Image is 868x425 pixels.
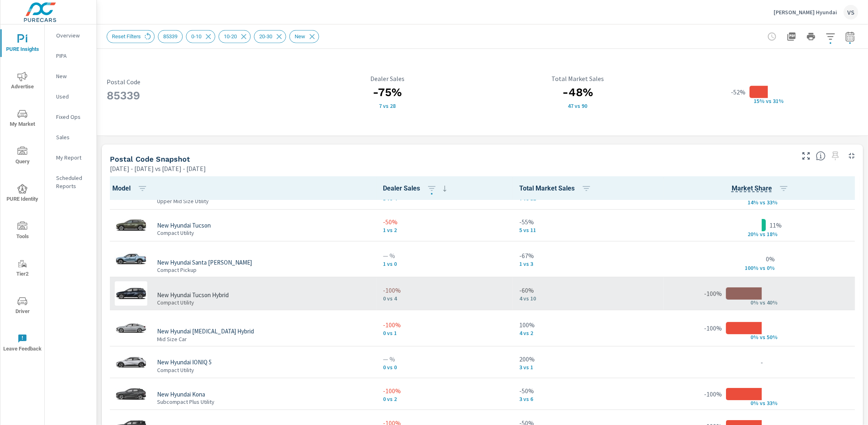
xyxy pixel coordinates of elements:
div: My Report [45,151,96,164]
div: Reset Filters [107,30,155,43]
span: Reset Filters [107,33,146,39]
div: 10-20 [219,30,251,43]
span: Tools [3,221,42,241]
button: Print Report [803,28,819,45]
span: 85339 [158,33,182,39]
span: Query [3,147,42,166]
p: New Hyundai Tucson Hybrid [157,291,229,299]
span: Driver [3,296,42,316]
span: Advertise [3,72,42,92]
p: [DATE] - [DATE] vs [DATE] - [DATE] [110,164,206,173]
p: 0% [766,254,775,264]
p: -100% [704,289,722,298]
p: Postal Code [107,78,287,85]
button: Make Fullscreen [800,149,813,162]
p: 47 vs 90 [488,103,668,109]
p: 11% [770,220,782,230]
p: 1 vs 4 [383,195,506,202]
div: 0-10 [186,30,215,43]
div: 20-30 [254,30,286,43]
p: New Hyundai Tucson [157,222,211,229]
p: 100% [519,320,657,330]
span: 20-30 [254,33,277,39]
p: 0 vs 1 [383,330,506,336]
button: Minimize Widget [845,149,858,162]
img: glamour [115,281,147,306]
p: s 50% [763,333,782,341]
span: Postal Code Snapshot [816,151,826,161]
button: Apply Filters [822,28,839,45]
p: Overview [56,31,90,39]
div: New [289,30,319,43]
div: Fixed Ops [45,111,96,123]
p: New [56,72,90,80]
span: Market Share [732,184,792,193]
p: 1 vs 3 [519,261,657,267]
p: -100% [704,323,722,333]
p: Fixed Ops [56,113,90,121]
p: - [761,357,763,367]
div: Overview [45,29,96,42]
span: Model Sales / Total Market Sales. [Market = within dealer PMA (or 60 miles if no PMA is defined) ... [732,184,772,193]
p: Compact Pickup [157,266,197,274]
h3: 85339 [107,89,287,103]
p: -100% [383,386,506,396]
span: 10-20 [219,33,242,39]
span: Total Market Sales [519,184,595,193]
div: VS [844,5,858,20]
p: 5 vs 11 [519,227,657,233]
p: s 40% [763,299,782,306]
p: — % [383,354,506,364]
p: 1 vs 2 [383,227,506,233]
span: 0-10 [186,33,206,39]
p: 200% [519,354,657,364]
div: Scheduled Reports [45,172,96,192]
button: "Export Report to PDF" [783,28,800,45]
p: New Hyundai IONIQ 5 [157,359,212,366]
span: Tier2 [3,259,42,279]
p: 3 vs 1 [519,364,657,370]
h3: -75% [297,85,478,99]
p: PIPA [56,52,90,60]
p: -60% [519,285,657,295]
p: Compact Utility [157,299,194,306]
p: s 0% [763,265,782,272]
button: Select Date Range [842,28,858,45]
p: 0 vs 2 [383,396,506,402]
p: s 18% [763,231,782,238]
p: Total Market Sales [488,75,668,82]
p: -100% [704,389,722,399]
p: -55% [519,217,657,227]
img: glamour [115,213,147,237]
p: 7 vs 12 [519,195,657,202]
p: 100% v [741,265,763,272]
p: 20% v [741,231,763,238]
p: New Hyundai [MEDICAL_DATA] Hybrid [157,328,254,335]
p: Mid Size Car [157,335,187,343]
span: PURE Insights [3,34,42,54]
p: 15% v [748,98,769,105]
p: 4 vs 10 [519,295,657,302]
p: Scheduled Reports [56,174,90,190]
div: New [45,70,96,82]
p: — % [383,251,506,261]
p: 0 vs 0 [383,364,506,370]
span: PURE Identity [3,184,42,204]
span: Leave Feedback [3,334,42,354]
p: 0 vs 4 [383,295,506,302]
img: glamour [115,382,147,406]
p: s 31% [769,98,788,105]
p: -50% [519,386,657,396]
h3: -48% [488,85,668,99]
p: 1 vs 0 [383,261,506,267]
p: My Report [56,153,90,162]
div: nav menu [0,24,44,361]
p: 7 vs 28 [297,103,478,109]
p: -50% [383,217,506,227]
span: Model [112,184,151,193]
img: glamour [115,247,147,271]
p: Dealer Sales [297,75,478,82]
p: Upper Mid Size Utility [157,197,209,205]
p: Compact Utility [157,366,194,374]
p: -67% [519,251,657,261]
